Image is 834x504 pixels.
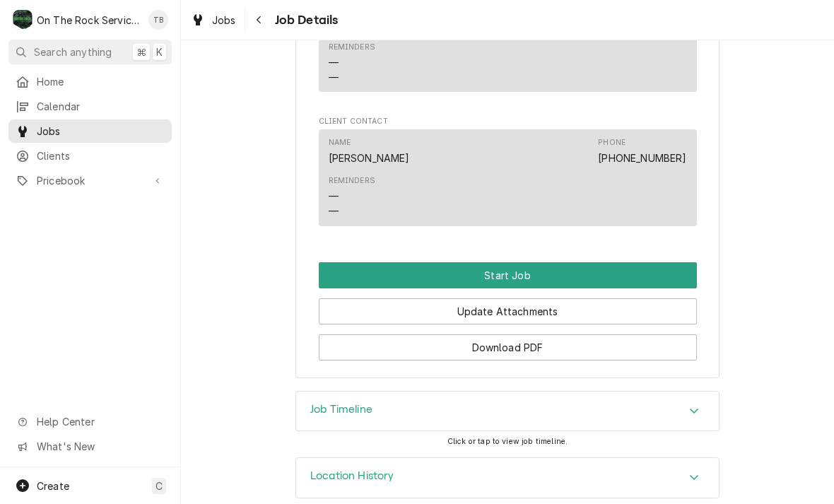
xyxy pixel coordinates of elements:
[319,129,697,226] div: Contact
[37,173,143,188] span: Pricebook
[329,137,351,148] div: Name
[310,403,372,416] h3: Job Timeline
[148,10,168,30] div: Todd Brady's Avatar
[319,262,697,361] div: Button Group
[319,288,697,324] div: Button Group Row
[329,204,339,218] div: —
[8,410,172,433] a: Go to Help Center
[185,8,242,32] a: Jobs
[296,458,719,498] div: Accordion Header
[37,439,163,454] span: What's New
[329,175,375,187] div: Reminders
[136,45,146,59] span: ⌘
[8,70,172,93] a: Home
[296,458,719,498] button: Accordion Details Expand Trigger
[37,124,165,139] span: Jobs
[319,262,697,288] div: Button Group Row
[295,457,720,498] div: Location History
[296,392,719,431] button: Accordion Details Expand Trigger
[329,42,375,53] div: Reminders
[155,479,163,493] span: C
[329,189,339,204] div: —
[37,414,163,429] span: Help Center
[8,40,172,64] button: Search anything⌘K
[37,13,141,28] div: On The Rock Services
[34,45,112,59] span: Search anything
[212,13,236,28] span: Jobs
[447,437,568,446] span: Click or tap to view job timeline.
[329,175,375,218] div: Reminders
[8,119,172,143] a: Jobs
[329,42,375,85] div: Reminders
[329,151,410,165] div: [PERSON_NAME]
[13,10,33,30] div: On The Rock Services's Avatar
[319,129,697,233] div: Client Contact List
[319,324,697,361] div: Button Group Row
[156,45,163,59] span: K
[37,74,165,89] span: Home
[319,334,697,361] button: Download PDF
[8,144,172,168] a: Clients
[329,70,339,85] div: —
[248,8,271,31] button: Navigate back
[148,10,168,30] div: TB
[598,137,686,165] div: Phone
[8,169,172,192] a: Go to Pricebook
[37,148,165,163] span: Clients
[13,10,33,30] div: O
[319,298,697,324] button: Update Attachments
[319,116,697,127] span: Client Contact
[8,435,172,458] a: Go to What's New
[8,95,172,118] a: Calendar
[296,392,719,431] div: Accordion Header
[329,55,339,70] div: —
[271,11,339,30] span: Job Details
[37,480,69,492] span: Create
[329,137,410,165] div: Name
[319,116,697,233] div: Client Contact
[319,262,697,288] button: Start Job
[310,469,394,483] h3: Location History
[598,137,625,148] div: Phone
[295,391,720,432] div: Job Timeline
[598,152,686,164] a: [PHONE_NUMBER]
[37,99,165,114] span: Calendar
